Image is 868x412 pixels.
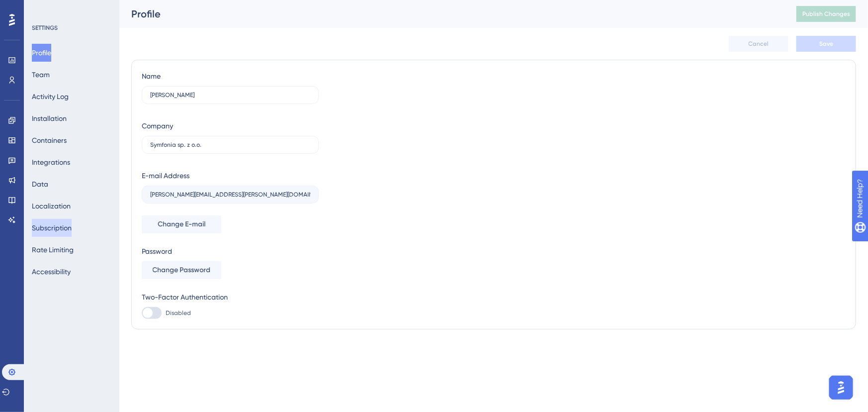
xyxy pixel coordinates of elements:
[142,120,173,132] div: Company
[142,70,161,82] div: Name
[32,219,72,237] button: Subscription
[32,131,67,149] button: Containers
[32,241,74,259] button: Rate Limiting
[32,175,48,193] button: Data
[32,109,67,127] button: Installation
[166,309,191,317] span: Disabled
[32,66,50,84] button: Team
[142,245,319,257] div: Password
[150,92,310,99] input: Name Surname
[150,191,310,198] input: E-mail Address
[32,197,71,215] button: Localization
[32,24,112,32] div: SETTINGS
[142,291,319,303] div: Two-Factor Authentication
[729,36,788,52] button: Cancel
[23,2,62,14] span: Need Help?
[819,40,833,48] span: Save
[131,7,772,21] div: Profile
[32,44,51,62] button: Profile
[158,218,205,230] span: Change E-mail
[150,141,310,148] input: Company Name
[796,36,856,52] button: Save
[142,215,221,233] button: Change E-mail
[153,264,211,276] span: Change Password
[142,170,190,182] div: E-mail Address
[826,373,856,403] iframe: UserGuiding AI Assistant Launcher
[142,261,221,279] button: Change Password
[802,10,850,18] span: Publish Changes
[796,6,856,22] button: Publish Changes
[32,153,70,171] button: Integrations
[32,88,69,105] button: Activity Log
[32,263,71,281] button: Accessibility
[749,40,769,48] span: Cancel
